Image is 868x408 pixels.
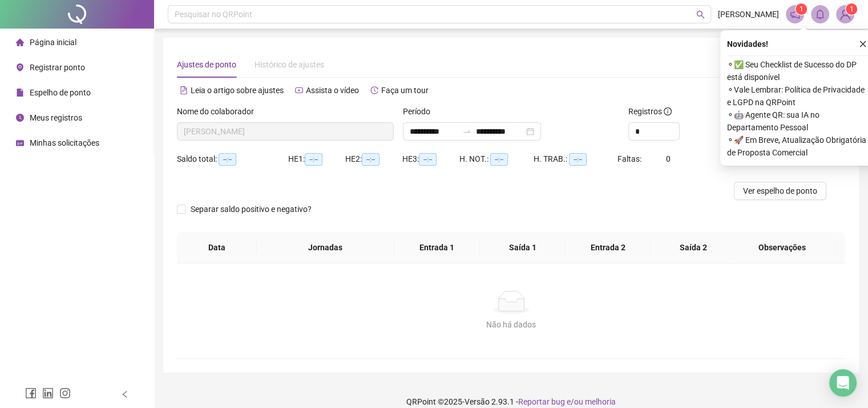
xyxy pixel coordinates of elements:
sup: Atualize o seu contato no menu Meus Dados [846,3,857,15]
sup: 1 [796,3,807,15]
div: Não há dados [191,318,831,331]
span: search [696,10,705,19]
span: Histórico de ajustes [255,60,324,69]
span: --:-- [490,153,508,166]
span: Meus registros [30,113,82,122]
span: left [121,390,129,398]
span: instagram [59,387,71,399]
div: HE 1: [288,153,345,166]
span: history [370,86,378,94]
span: Ver espelho de ponto [743,185,817,197]
span: --:-- [362,153,380,166]
span: 0 [666,154,671,163]
span: Leia o artigo sobre ajustes [191,86,284,95]
span: info-circle [664,107,672,115]
span: Registrar ponto [30,63,85,72]
span: Versão [465,397,490,406]
label: Nome do colaborador [177,105,261,118]
span: environment [16,63,24,71]
th: Data [177,232,257,263]
span: Observações [737,241,828,254]
div: H. TRAB.: [534,153,617,166]
span: to [462,127,471,136]
span: Minhas solicitações [30,138,99,147]
span: notification [790,9,800,19]
span: --:-- [569,153,587,166]
div: Saldo total: [177,153,288,166]
span: MARIA EDUARDA SOUZA DA SILVA BRITO [184,123,387,140]
div: HE 3: [402,153,459,166]
span: Reportar bug e/ou melhoria [518,397,616,406]
span: 1 [850,5,854,13]
span: linkedin [42,387,54,399]
span: --:-- [305,153,322,166]
span: swap-right [462,127,471,136]
span: 1 [800,5,804,13]
span: --:-- [219,153,236,166]
span: bell [815,9,825,19]
span: --:-- [419,153,437,166]
div: H. NOT.: [459,153,534,166]
div: HE 2: [345,153,402,166]
span: Faltas: [617,154,643,163]
span: Novidades ! [727,38,768,50]
span: Página inicial [30,38,76,47]
span: Separar saldo positivo e negativo? [186,203,316,215]
span: facebook [25,387,37,399]
span: Faça um tour [381,86,429,95]
span: [PERSON_NAME] [718,8,779,21]
th: Entrada 1 [394,232,480,263]
th: Jornadas [257,232,394,263]
span: file [16,89,24,97]
button: Ver espelho de ponto [734,182,826,200]
th: Saída 2 [651,232,736,263]
span: youtube [295,86,303,94]
th: Saída 1 [480,232,566,263]
span: Registros [628,105,672,118]
span: Espelho de ponto [30,88,91,97]
th: Entrada 2 [566,232,651,263]
label: Período [403,105,438,118]
span: file-text [180,86,188,94]
span: clock-circle [16,114,24,122]
span: close [859,40,867,48]
span: Assista o vídeo [306,86,359,95]
span: schedule [16,139,24,147]
th: Observações [728,232,837,263]
img: 84054 [837,6,854,23]
span: Ajustes de ponto [177,60,236,69]
span: home [16,38,24,46]
div: Open Intercom Messenger [829,369,857,397]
